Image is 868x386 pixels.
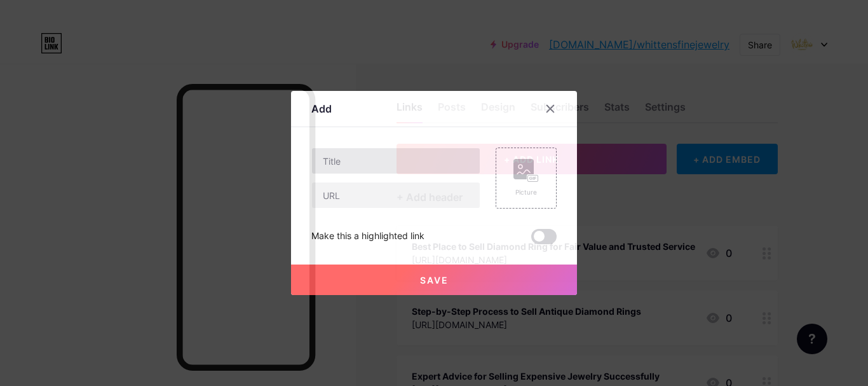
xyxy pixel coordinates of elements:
[311,229,424,244] div: Make this a highlighted link
[420,275,449,286] span: Save
[311,101,332,116] div: Add
[513,188,539,197] div: Picture
[312,148,480,174] input: Title
[291,265,577,295] button: Save
[312,183,480,208] input: URL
